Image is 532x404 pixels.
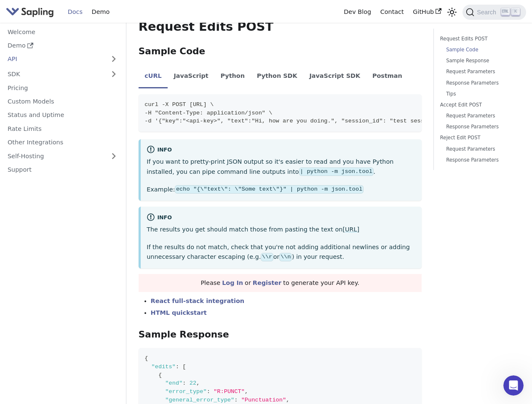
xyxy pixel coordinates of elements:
[165,397,234,403] span: "general_error_type"
[3,82,122,94] a: Pricing
[182,364,186,370] span: [
[446,68,514,76] a: Request Parameters
[440,134,517,142] a: Reject Edit POST
[446,6,458,18] button: Switch between dark and light mode (currently light mode)
[144,101,214,108] span: curl -X POST [URL] \
[3,26,122,38] a: Welcome
[147,185,415,195] p: Example:
[303,65,366,88] li: JavaScript SDK
[190,380,196,386] span: 22
[3,68,105,80] a: SDK
[462,5,526,20] button: Search (Ctrl+K)
[158,372,162,378] span: {
[3,122,122,135] a: Rate Limits
[175,185,363,194] code: echo "{\"text\": \"Some text\"}" | python -m json.tool
[234,397,238,403] span: :
[3,53,105,65] a: API
[511,8,520,16] kbd: K
[147,157,415,177] p: If you want to pretty-print JSON output so it's easier to read and you have Python installed, you...
[446,145,514,153] a: Request Parameters
[286,397,289,403] span: ,
[408,5,446,19] a: GitHub
[147,145,415,155] div: info
[299,167,374,176] code: | python -m json.tool
[279,253,291,261] code: \\n
[3,150,122,162] a: Self-Hosting
[339,5,375,19] a: Dev Blog
[446,156,514,164] a: Response Parameters
[440,101,517,109] a: Accept Edit POST
[446,90,514,98] a: Tips
[144,355,148,361] span: {
[6,6,54,18] img: Sapling.ai
[151,309,207,316] a: HTML quickstart
[245,388,248,395] span: ,
[105,53,122,65] button: Expand sidebar category 'API'
[366,65,409,88] li: Postman
[6,6,57,18] a: Sapling.ai
[3,96,122,108] a: Custom Models
[139,65,168,88] li: cURL
[3,136,122,149] a: Other Integrations
[144,118,445,124] span: -d '{"key":"<api-key>", "text":"Hi, how are you doing.", "session_id": "test session"}'
[151,298,244,304] a: React full-stack integration
[446,79,514,87] a: Response Parameters
[165,388,206,395] span: "error_type"
[261,253,273,261] code: \\r
[3,40,122,52] a: Demo
[3,109,122,121] a: Status and Uptime
[144,110,272,116] span: -H "Content-Type: application/json" \
[87,5,114,19] a: Demo
[440,35,517,43] a: Request Edits POST
[446,57,514,65] a: Sample Response
[207,388,210,395] span: :
[253,279,281,286] a: Register
[446,123,514,131] a: Response Parameters
[139,329,422,340] h3: Sample Response
[176,364,179,370] span: :
[152,364,176,370] span: "edits"
[376,5,409,19] a: Contact
[165,380,182,386] span: "end"
[214,388,245,395] span: "R:PUNCT"
[196,380,200,386] span: ,
[182,380,186,386] span: :
[3,164,122,176] a: Support
[474,9,501,16] span: Search
[139,19,422,35] h2: Request Edits POST
[214,65,251,88] li: Python
[105,68,122,80] button: Expand sidebar category 'SDK'
[139,274,422,292] div: Please or to generate your API key.
[147,242,415,263] p: If the results do not match, check that you're not adding additional newlines or adding unnecessa...
[446,46,514,54] a: Sample Code
[139,46,422,57] h3: Sample Code
[251,65,303,88] li: Python SDK
[446,112,514,120] a: Request Parameters
[222,279,243,286] a: Log In
[503,375,524,396] iframe: Intercom live chat
[241,397,286,403] span: "Punctuation"
[168,65,214,88] li: JavaScript
[342,226,359,233] a: [URL]
[63,5,87,19] a: Docs
[147,213,415,223] div: info
[147,225,415,235] p: The results you get should match those from pasting the text on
